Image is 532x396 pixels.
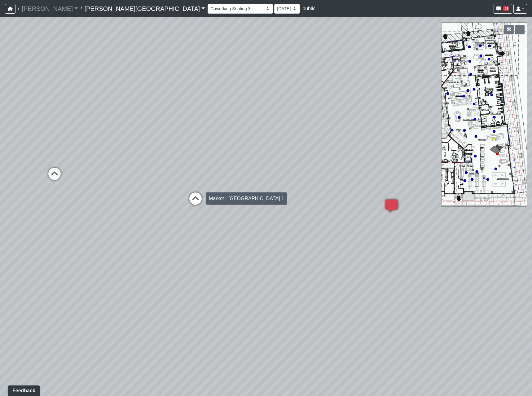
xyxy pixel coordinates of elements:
a: [PERSON_NAME] [22,2,78,15]
span: 25 [503,6,509,11]
a: [PERSON_NAME][GEOGRAPHIC_DATA] [84,2,205,15]
button: 25 [494,4,512,14]
span: public [302,6,315,11]
div: Market - [GEOGRAPHIC_DATA] 1 [206,192,287,205]
span: / [15,2,22,15]
iframe: Ybug feedback widget [5,384,41,396]
span: / [78,2,84,15]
